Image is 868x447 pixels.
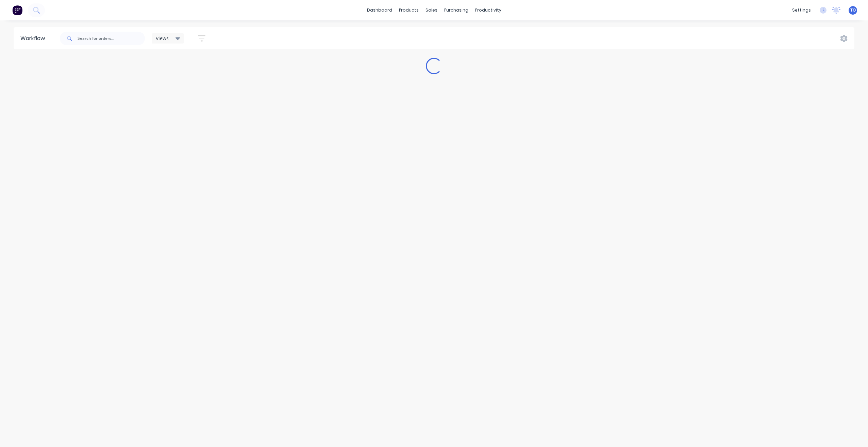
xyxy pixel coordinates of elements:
[20,34,48,43] div: Workflow
[396,5,422,15] div: products
[422,5,441,15] div: sales
[78,32,145,45] input: Search for orders...
[12,5,22,15] img: Factory
[156,35,169,42] span: Views
[472,5,505,15] div: productivity
[789,5,814,15] div: settings
[364,5,396,15] a: dashboard
[441,5,472,15] div: purchasing
[850,7,856,13] span: TO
